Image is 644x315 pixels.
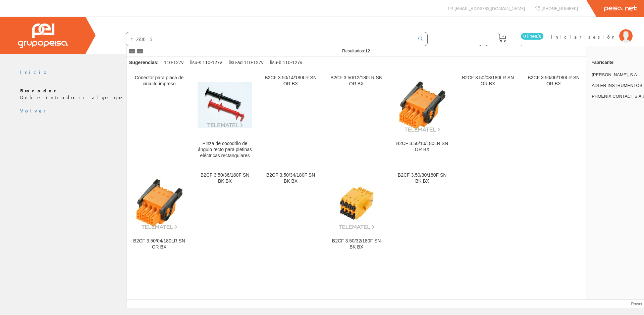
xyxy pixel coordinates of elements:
div: © Grupo Peisa [20,114,624,120]
a: B2CF 3.50/12/180LR SN OR BX [324,70,389,167]
span: 0 línea/s [521,33,543,40]
div: B2CF 3.50/10/180LR SN OR BX [395,141,449,153]
div: B2CF 3.50/32/180F SN BK BX [329,238,384,250]
div: Conector para placa de circuito impreso [132,75,186,87]
img: Pinza de cocodrilo de ángulo recto para pletinas eléctricas rectangulares [198,82,252,128]
span: Iniciar sesión [551,33,616,40]
a: B2CF 3.50/10/180LR SN OR BX B2CF 3.50/10/180LR SN OR BX [389,70,455,167]
a: B2CF 3.50/08/180LR SN OR BX [455,70,521,167]
img: B2CF 3.50/10/180LR SN OR BX [395,78,449,132]
div: B2CF 3.50/12/180LR SN OR BX [329,75,384,87]
div: Sugerencias: [126,58,160,67]
span: 12 [365,48,370,53]
div: B2CF 3.50/04/180LR SN OR BX [132,238,186,250]
div: B2CF 3.50/36/180F SN BK BX [198,172,252,184]
div: B2CF 3.50/06/180LR SN OR BX [526,75,581,87]
a: B2CF 3.50/34/180F SN BK BX [258,167,323,258]
div: lisu-ad 110-127v [226,57,266,69]
a: B2CF 3.50/32/180F SN BK BX B2CF 3.50/32/180F SN BK BX [324,167,389,258]
span: [EMAIL_ADDRESS][DOMAIN_NAME] [454,5,525,11]
span: Pedido actual [479,43,525,50]
a: Inicio [20,69,49,75]
div: lisu-b 110-127v [267,57,305,69]
div: lisu-s 110-127v [187,57,225,69]
div: B2CF 3.50/34/180F SN BK BX [263,172,318,184]
div: B2CF 3.50/30/180F SN BK BX [395,172,449,184]
a: B2CF 3.50/14/180LR SN OR BX [258,70,323,167]
a: B2CF 3.50/06/180LR SN OR BX [521,70,586,167]
img: B2CF 3.50/32/180F SN BK BX [329,175,384,230]
span: [PHONE_NUMBER] [541,5,578,11]
a: Iniciar sesión [551,28,633,34]
b: Buscador [20,87,59,93]
div: 110-127v [161,57,186,69]
a: B2CF 3.50/36/180F SN BK BX [192,167,258,258]
a: Conector para placa de circuito impreso [126,70,192,167]
a: B2CF 3.50/04/180LR SN OR BX B2CF 3.50/04/180LR SN OR BX [126,167,192,258]
img: B2CF 3.50/04/180LR SN OR BX [132,175,186,230]
div: B2CF 3.50/08/180LR SN OR BX [461,75,515,87]
a: Pinza de cocodrilo de ángulo recto para pletinas eléctricas rectangulares Pinza de cocodrilo de á... [192,70,258,167]
p: Debe introducir algo que buscar [20,87,624,101]
a: Volver [20,107,48,114]
div: Pinza de cocodrilo de ángulo recto para pletinas eléctricas rectangulares [198,141,252,159]
a: B2CF 3.50/30/180F SN BK BX [389,167,455,258]
input: Buscar ... [126,32,414,46]
span: Resultados: [342,48,370,53]
div: B2CF 3.50/14/180LR SN OR BX [263,75,318,87]
img: Grupo Peisa [18,24,68,48]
